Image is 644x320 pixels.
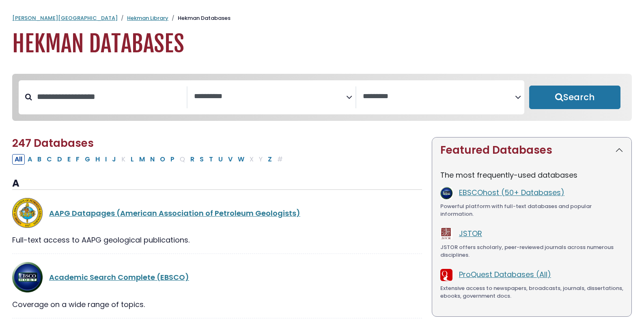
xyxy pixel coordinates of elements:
button: Filter Results A [25,154,34,165]
div: Coverage on a wide range of topics. [12,299,422,310]
nav: breadcrumb [12,14,632,22]
button: Filter Results T [207,154,215,165]
button: Filter Results B [35,154,44,165]
button: Filter Results U [216,154,225,165]
button: Filter Results W [235,154,247,165]
p: The most frequently-used databases [440,170,623,180]
div: Alpha-list to filter by first letter of database name [12,154,286,164]
button: Filter Results R [188,154,197,165]
h3: A [12,178,422,190]
div: Extensive access to newspapers, broadcasts, journals, dissertations, ebooks, government docs. [440,284,623,300]
a: AAPG Datapages (American Association of Petroleum Geologists) [49,208,300,218]
h1: Hekman Databases [12,30,632,58]
a: [PERSON_NAME][GEOGRAPHIC_DATA] [12,14,118,22]
button: Filter Results I [103,154,109,165]
button: Filter Results P [168,154,177,165]
a: EBSCOhost (50+ Databases) [459,187,564,198]
textarea: Search [363,92,515,101]
div: Full-text access to AAPG geological publications. [12,234,422,245]
button: Filter Results N [148,154,157,165]
button: Filter Results G [82,154,93,165]
button: Filter Results O [157,154,168,165]
a: Hekman Library [127,14,168,22]
input: Search database by title or keyword [32,90,187,103]
textarea: Search [194,92,346,101]
button: Filter Results M [137,154,147,165]
nav: Search filters [12,74,632,121]
button: Filter Results L [128,154,136,165]
button: Submit for Search Results [529,86,620,109]
button: Filter Results Z [265,154,274,165]
li: Hekman Databases [168,14,230,22]
button: Filter Results S [197,154,206,165]
button: Filter Results V [226,154,235,165]
button: Filter Results D [55,154,65,165]
a: ProQuest Databases (All) [459,269,551,279]
a: Academic Search Complete (EBSCO) [49,272,189,282]
div: JSTOR offers scholarly, peer-reviewed journals across numerous disciplines. [440,243,623,259]
button: Filter Results H [93,154,102,165]
span: 247 Databases [12,136,94,150]
a: JSTOR [459,228,482,238]
button: Filter Results C [44,154,54,165]
button: Filter Results J [110,154,118,165]
div: Powerful platform with full-text databases and popular information. [440,202,623,218]
button: All [12,154,25,165]
button: Featured Databases [432,137,631,163]
button: Filter Results E [65,154,73,165]
button: Filter Results F [73,154,82,165]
